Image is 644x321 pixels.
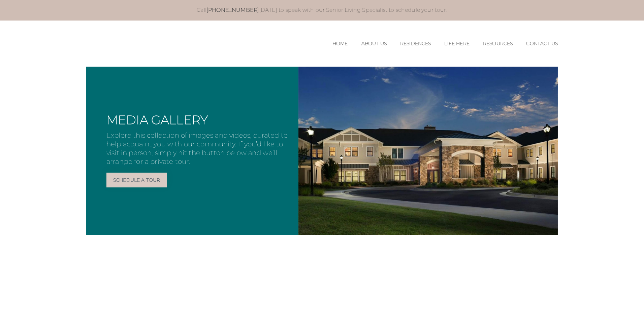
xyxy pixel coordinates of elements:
[106,173,167,187] a: Schedule a Tour
[332,41,348,46] a: Home
[444,41,469,46] a: Life Here
[526,41,558,46] a: Contact Us
[361,41,387,46] a: About Us
[400,41,431,46] a: Residences
[483,41,513,46] a: Resources
[106,131,292,166] p: Explore this collection of images and videos, curated to help acquaint you with our community. If...
[206,7,259,13] a: [PHONE_NUMBER]
[106,114,292,126] h2: Media Gallery
[93,7,551,14] p: Call [DATE] to speak with our Senior Living Specialist to schedule your tour.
